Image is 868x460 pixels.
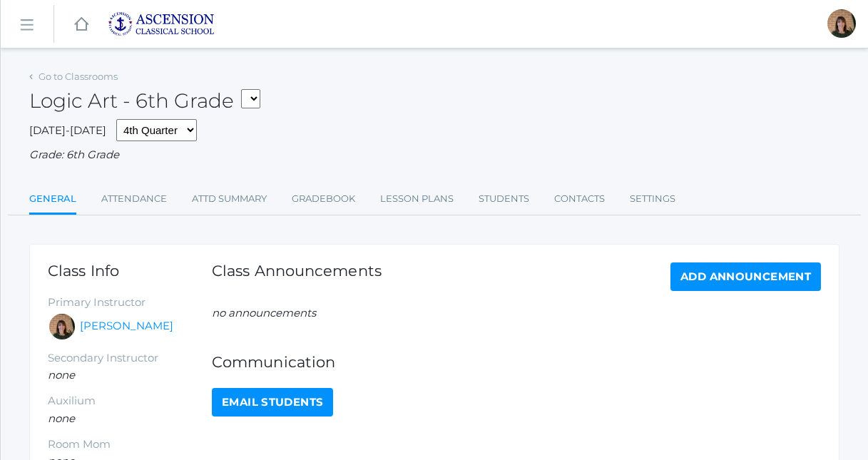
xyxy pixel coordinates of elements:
[827,9,856,38] div: Jennifer Anderson
[212,306,316,320] em: no announcements
[48,439,212,451] h5: Room Mom
[29,147,839,163] div: Grade: 6th Grade
[212,354,821,370] h1: Communication
[630,185,675,213] a: Settings
[29,185,76,215] a: General
[48,312,76,341] div: Jennifer Anderson
[48,368,75,382] em: none
[292,185,355,213] a: Gradebook
[101,185,167,213] a: Attendance
[48,262,212,279] h1: Class Info
[39,71,118,82] a: Go to Classrooms
[554,185,605,213] a: Contacts
[380,185,454,213] a: Lesson Plans
[108,11,215,36] img: ascension-logo-blue-113fc29133de2fb5813e50b71547a291c5fdb7962bf76d49838a2a14a36269ea.jpg
[192,185,267,213] a: Attd Summary
[29,90,260,112] h2: Logic Art - 6th Grade
[48,412,75,425] em: none
[48,352,212,364] h5: Secondary Instructor
[29,123,106,137] span: [DATE]-[DATE]
[48,297,212,309] h5: Primary Instructor
[670,262,821,291] a: Add Announcement
[212,262,382,287] h1: Class Announcements
[479,185,529,213] a: Students
[212,388,333,416] a: Email Students
[48,395,212,407] h5: Auxilium
[80,318,173,334] a: [PERSON_NAME]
